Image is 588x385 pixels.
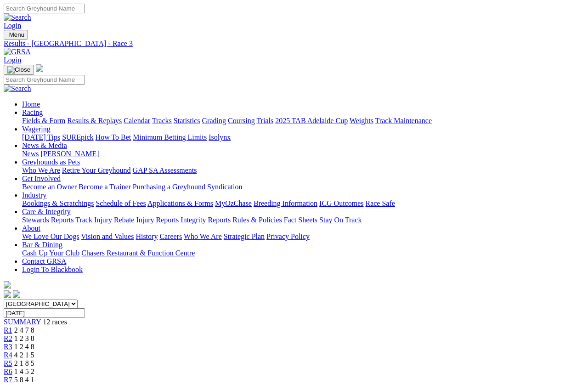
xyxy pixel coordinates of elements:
div: Bar & Dining [22,249,584,257]
a: Coursing [228,117,255,125]
div: Greyhounds as Pets [22,166,584,175]
input: Select date [4,308,85,318]
img: logo-grsa-white.png [36,64,43,72]
span: 1 4 5 2 [14,368,34,375]
a: Trials [256,117,273,125]
a: Isolynx [209,133,231,141]
input: Search [4,4,85,13]
a: Integrity Reports [181,216,231,224]
a: Retire Your Greyhound [62,166,131,174]
a: Careers [159,232,182,240]
span: 1 2 3 8 [14,334,34,342]
a: Calendar [124,117,150,125]
div: Wagering [22,133,584,142]
a: Racing [22,108,43,116]
img: Search [4,85,31,93]
img: twitter.svg [13,290,20,298]
a: R6 [4,368,12,375]
a: News & Media [22,142,67,149]
a: Greyhounds as Pets [22,158,80,166]
a: R7 [4,376,12,384]
a: Fields & Form [22,117,65,125]
a: Breeding Information [254,199,317,207]
a: Weights [350,117,373,125]
a: Contact GRSA [22,257,66,265]
span: Menu [9,31,24,38]
a: Results - [GEOGRAPHIC_DATA] - Race 3 [4,40,584,48]
a: Schedule of Fees [96,199,146,207]
span: 4 2 1 5 [14,351,34,359]
a: Vision and Values [81,232,134,240]
a: [PERSON_NAME] [40,150,99,158]
button: Toggle navigation [4,30,28,40]
div: News & Media [22,150,584,158]
div: Racing [22,117,584,125]
div: About [22,232,584,241]
a: Grading [202,117,226,125]
div: Industry [22,199,584,208]
a: Stewards Reports [22,216,73,224]
a: Results & Replays [67,117,122,125]
a: We Love Our Dogs [22,232,79,240]
a: R1 [4,326,12,334]
div: Care & Integrity [22,216,584,224]
img: facebook.svg [4,290,11,298]
a: How To Bet [96,133,131,141]
a: [DATE] Tips [22,133,60,141]
a: Injury Reports [136,216,179,224]
span: 2 4 7 8 [14,326,34,334]
span: 2 1 8 5 [14,359,34,367]
span: 1 2 4 8 [14,343,34,351]
a: Stay On Track [319,216,362,224]
a: Who We Are [184,232,222,240]
a: Login [4,56,21,64]
span: R5 [4,359,12,367]
a: Minimum Betting Limits [133,133,207,141]
a: R3 [4,343,12,351]
a: Track Injury Rebate [75,216,134,224]
input: Search [4,75,85,85]
a: Get Involved [22,175,61,182]
a: History [136,232,158,240]
img: logo-grsa-white.png [4,281,11,289]
span: 5 8 4 1 [14,376,34,384]
a: ICG Outcomes [319,199,363,207]
a: Syndication [207,183,242,191]
a: Bar & Dining [22,241,62,249]
a: Fact Sheets [284,216,317,224]
a: Statistics [174,117,200,125]
a: Privacy Policy [266,232,310,240]
img: Close [7,66,30,74]
a: Login To Blackbook [22,266,83,273]
a: Industry [22,191,46,199]
a: News [22,150,39,158]
a: About [22,224,40,232]
img: Search [4,13,31,22]
a: Care & Integrity [22,208,71,215]
a: Become an Owner [22,183,77,191]
img: GRSA [4,48,31,56]
a: Strategic Plan [224,232,265,240]
a: Login [4,22,21,29]
a: Applications & Forms [147,199,213,207]
a: Bookings & Scratchings [22,199,94,207]
a: Cash Up Your Club [22,249,79,257]
a: Who We Are [22,166,60,174]
a: 2025 TAB Adelaide Cup [275,117,348,125]
a: SUREpick [62,133,93,141]
a: SUMMARY [4,318,41,326]
div: Get Involved [22,183,584,191]
a: Track Maintenance [375,117,432,125]
a: R2 [4,334,12,342]
a: Home [22,100,40,108]
span: R4 [4,351,12,359]
a: Chasers Restaurant & Function Centre [81,249,195,257]
a: GAP SA Assessments [133,166,197,174]
a: MyOzChase [215,199,252,207]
